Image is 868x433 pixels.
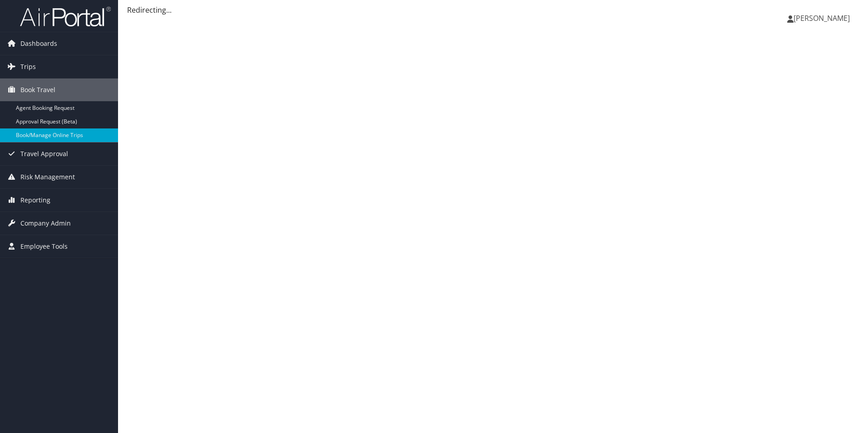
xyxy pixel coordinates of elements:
[20,235,68,258] span: Employee Tools
[20,189,50,212] span: Reporting
[20,6,111,27] img: airportal-logo.png
[20,143,68,165] span: Travel Approval
[794,13,850,23] span: [PERSON_NAME]
[787,5,859,32] a: [PERSON_NAME]
[20,32,57,55] span: Dashboards
[20,79,55,101] span: Book Travel
[20,212,71,235] span: Company Admin
[20,55,36,78] span: Trips
[127,5,859,15] div: Redirecting...
[20,166,75,188] span: Risk Management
